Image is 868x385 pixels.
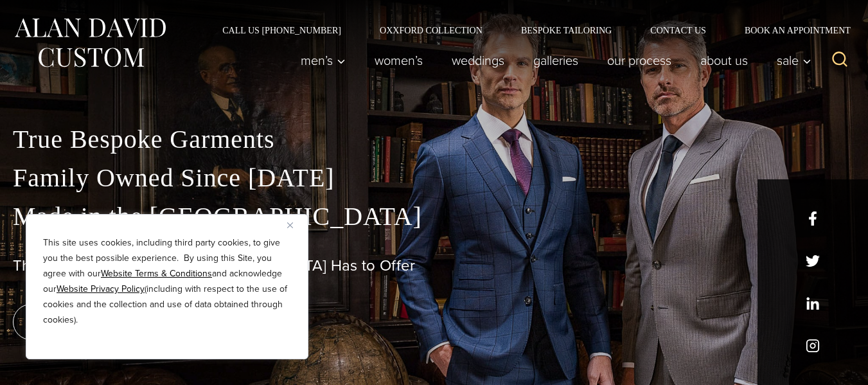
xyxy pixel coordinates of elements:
[13,256,855,275] h1: The Best Custom Suits [GEOGRAPHIC_DATA] Has to Offer
[13,120,855,236] p: True Bespoke Garments Family Owned Since [DATE] Made in the [GEOGRAPHIC_DATA]
[203,26,855,35] nav: Secondary Navigation
[287,48,819,73] nav: Primary Navigation
[13,304,193,340] a: book an appointment
[57,282,145,296] a: Website Privacy Policy
[686,48,763,73] a: About Us
[360,48,438,73] a: Women’s
[502,26,631,35] a: Bespoke Tailoring
[593,48,686,73] a: Our Process
[725,26,855,35] a: Book an Appointment
[824,45,855,76] button: View Search Form
[631,26,725,35] a: Contact Us
[287,222,293,228] img: Close
[301,54,346,67] span: Men’s
[203,26,360,35] a: Call Us [PHONE_NUMBER]
[101,267,212,280] a: Website Terms & Conditions
[13,14,167,71] img: Alan David Custom
[360,26,502,35] a: Oxxford Collection
[438,48,519,73] a: weddings
[43,235,291,328] p: This site uses cookies, including third party cookies, to give you the best possible experience. ...
[777,54,811,67] span: Sale
[287,217,303,233] button: Close
[519,48,593,73] a: Galleries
